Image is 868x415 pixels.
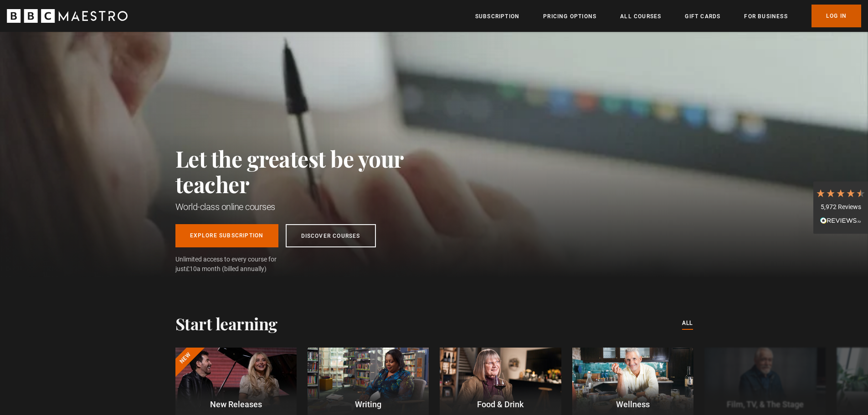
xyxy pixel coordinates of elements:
[685,12,720,21] a: Gift Cards
[175,314,277,333] h2: Start learning
[820,217,861,224] img: REVIEWS.io
[812,5,861,27] a: Log In
[175,146,444,197] h2: Let the greatest be your teacher
[175,255,298,274] span: Unlimited access to every course for just a month (billed annually)
[175,200,444,213] h1: World-class online courses
[816,203,866,212] div: 5,972 Reviews
[816,188,866,198] div: 4.7 Stars
[682,318,693,328] a: All
[816,216,866,227] div: Read All Reviews
[475,5,861,27] nav: Primary
[620,12,661,21] a: All Courses
[744,12,787,21] a: For business
[7,9,128,23] svg: BBC Maestro
[543,12,596,21] a: Pricing Options
[186,265,197,272] span: £10
[175,224,278,247] a: Explore Subscription
[286,224,376,247] a: Discover Courses
[475,12,519,21] a: Subscription
[813,181,868,234] div: 5,972 ReviewsRead All Reviews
